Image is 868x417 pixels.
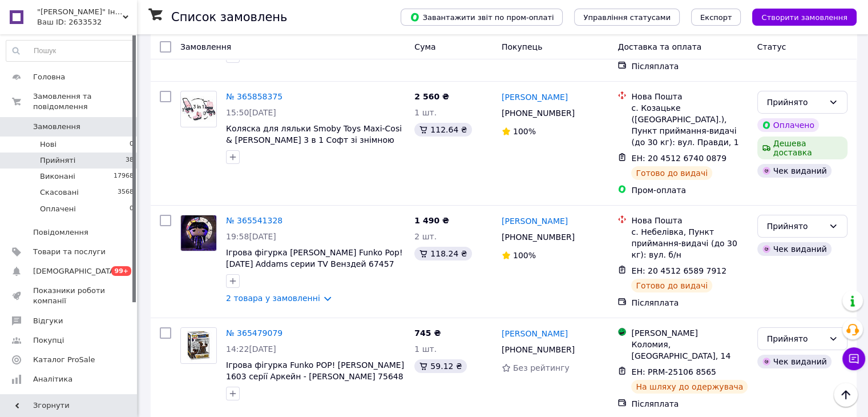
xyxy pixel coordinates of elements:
[631,166,712,180] div: Готово до видачі
[834,383,858,407] button: Наверх
[33,355,95,365] span: Каталог ProSale
[502,328,568,339] a: [PERSON_NAME]
[414,42,435,51] span: Cума
[180,215,217,251] a: Фото товару
[502,232,575,242] span: [PHONE_NUMBER]
[631,279,712,292] div: Готово до видачі
[757,242,831,256] div: Чек виданий
[40,171,75,182] span: Виконані
[631,215,748,226] div: Нова Пошта
[226,124,402,156] a: Коляска для ляльки Smoby Toys Maxi-Cosi & [PERSON_NAME] 3 в 1 Софт зі знімною люлькою рожева (253...
[226,344,276,354] span: 14:22[DATE]
[583,13,671,22] span: Управління статусами
[118,187,134,198] span: 3568
[631,61,748,72] div: Післяплата
[226,108,276,117] span: 15:50[DATE]
[631,398,748,410] div: Післяплата
[752,9,857,26] button: Створити замовлення
[757,355,831,368] div: Чек виданий
[33,247,106,257] span: Товари та послуги
[37,17,137,27] div: Ваш ID: 2633532
[181,215,216,251] img: Фото товару
[114,171,134,182] span: 17968
[33,227,88,238] span: Повідомлення
[631,185,748,196] div: Пром-оплата
[757,164,831,178] div: Чек виданий
[33,72,65,82] span: Головна
[33,374,72,384] span: Аналітика
[767,220,824,232] div: Прийнято
[171,10,287,24] h1: Список замовлень
[414,359,466,373] div: 59.12 ₴
[502,42,542,51] span: Покупець
[126,155,134,166] span: 38
[631,226,748,260] div: с. Небелівка, Пункт приймання-видачі (до 30 кг): вул. б/н
[226,360,404,381] a: Ігрова фігурка Funko POP! [PERSON_NAME] 1603 серії Аркейн - [PERSON_NAME] 75648
[226,232,276,241] span: 19:58[DATE]
[401,9,563,26] button: Завантажити звіт по пром-оплаті
[631,266,726,275] span: ЕН: 20 4512 6589 7912
[414,108,437,117] span: 1 шт.
[631,297,748,308] div: Післяплата
[180,42,231,51] span: Замовлення
[6,41,134,61] input: Пошук
[111,266,131,276] span: 99+
[181,97,216,122] img: Фото товару
[33,266,118,276] span: [DEMOGRAPHIC_DATA]
[40,187,79,198] span: Скасовані
[513,363,570,372] span: Без рейтингу
[617,42,701,51] span: Доставка та оплата
[410,12,554,22] span: Завантажити звіт по пром-оплаті
[226,248,403,268] a: Ігрова фігурка [PERSON_NAME] Funko Pop! [DATE] Addams cерии TV Венздей 67457
[842,347,865,370] button: Чат з покупцем
[631,367,716,376] span: ЕН: PRM-25106 8565
[33,335,64,346] span: Покупці
[414,328,441,338] span: 745 ₴
[414,92,449,101] span: 2 560 ₴
[502,345,575,354] span: [PHONE_NUMBER]
[631,91,748,102] div: Нова Пошта
[226,294,320,303] a: 2 товара у замовленні
[414,216,449,225] span: 1 490 ₴
[631,102,748,148] div: с. Козацьке ([GEOGRAPHIC_DATA].), Пункт приймання-видачі (до 30 кг): вул. Правди, 1
[761,13,847,22] span: Створити замовлення
[226,92,282,101] a: № 365858375
[40,204,76,214] span: Оплачені
[691,9,741,26] button: Експорт
[631,154,726,163] span: ЕН: 20 4512 6740 0879
[757,118,819,132] div: Оплачено
[502,109,575,118] span: [PHONE_NUMBER]
[513,251,536,260] span: 100%
[40,139,56,150] span: Нові
[33,91,137,112] span: Замовлення та повідомлення
[574,9,680,26] button: Управління статусами
[767,332,824,345] div: Прийнято
[130,204,134,214] span: 0
[414,344,437,354] span: 1 шт.
[180,91,217,127] a: Фото товару
[37,7,123,17] span: "ТІТО" Інтернет-магазин
[767,96,824,109] div: Прийнято
[33,122,80,132] span: Замовлення
[631,380,748,394] div: На шляху до одержувача
[226,328,282,338] a: № 365479079
[33,286,106,306] span: Показники роботи компанії
[226,216,282,225] a: № 365541328
[33,316,63,326] span: Відгуки
[631,339,748,362] div: Коломия, [GEOGRAPHIC_DATA], 14
[130,139,134,150] span: 0
[741,12,857,21] a: Створити замовлення
[757,42,786,51] span: Статус
[180,327,217,364] a: Фото товару
[414,247,471,260] div: 118.24 ₴
[757,137,847,159] div: Дешева доставка
[502,91,568,103] a: [PERSON_NAME]
[631,327,748,339] div: [PERSON_NAME]
[181,328,216,363] img: Фото товару
[414,232,437,241] span: 2 шт.
[40,155,75,166] span: Прийняті
[414,123,471,137] div: 112.64 ₴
